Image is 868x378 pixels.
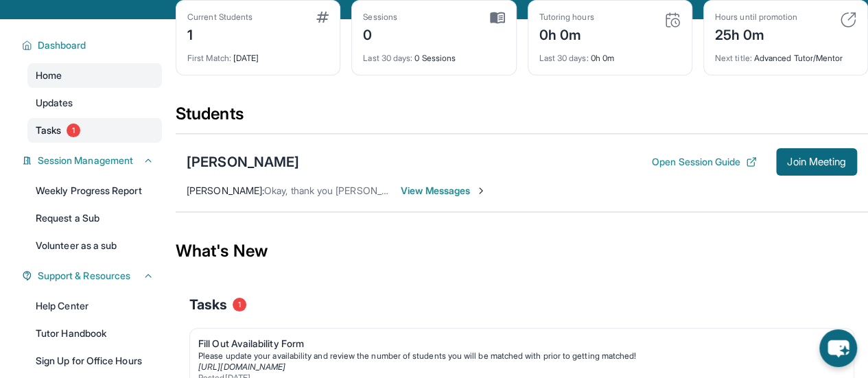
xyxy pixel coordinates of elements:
a: Request a Sub [27,206,162,231]
span: First Match : [187,53,231,63]
img: card [664,12,681,28]
span: Updates [36,96,73,110]
img: card [490,12,505,24]
button: Session Management [32,154,154,167]
img: card [840,12,856,28]
img: card [316,12,329,23]
a: Home [27,63,162,88]
span: Support & Resources [38,269,130,283]
a: Sign Up for Office Hours [27,349,162,373]
span: Tasks [36,123,61,137]
a: Weekly Progress Report [27,178,162,203]
div: Fill Out Availability Form [198,337,834,351]
div: [PERSON_NAME] [187,152,299,172]
a: Help Center [27,294,162,318]
div: 0h 0m [539,23,594,45]
span: 1 [233,298,246,311]
div: Please update your availability and review the number of students you will be matched with prior ... [198,351,834,362]
div: Tutoring hours [539,12,594,23]
button: Dashboard [32,38,154,52]
div: 0 Sessions [363,45,504,64]
button: chat-button [819,329,857,367]
div: Students [176,103,868,133]
img: Chevron-Right [476,185,486,196]
span: Last 30 days : [539,53,589,63]
div: Hours until promotion [715,12,797,23]
div: Current Students [187,12,253,23]
span: Last 30 days : [363,53,412,63]
div: [DATE] [187,45,329,64]
span: Home [36,69,62,82]
div: 0 [363,23,397,45]
span: Dashboard [38,38,86,52]
span: Session Management [38,154,133,167]
span: Tasks [189,295,227,314]
span: Next title : [715,53,752,63]
div: 0h 0m [539,45,681,64]
div: 1 [187,23,253,45]
a: Updates [27,91,162,115]
span: Join Meeting [787,158,846,166]
a: Volunteer as a sub [27,233,162,258]
button: Join Meeting [776,148,857,176]
a: Tasks1 [27,118,162,143]
a: [URL][DOMAIN_NAME] [198,362,285,372]
span: View Messages [401,184,486,198]
div: 25h 0m [715,23,797,45]
div: Advanced Tutor/Mentor [715,45,856,64]
button: Open Session Guide [652,155,757,169]
div: Sessions [363,12,397,23]
span: [PERSON_NAME] : [187,185,264,196]
span: 1 [67,123,80,137]
button: Support & Resources [32,269,154,283]
div: What's New [176,221,868,281]
a: Tutor Handbook [27,321,162,346]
